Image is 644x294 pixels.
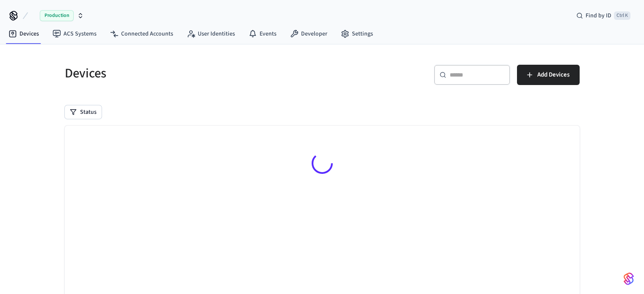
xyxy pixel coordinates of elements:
h5: Devices [65,65,317,82]
a: Connected Accounts [103,26,180,41]
span: Ctrl K [614,11,630,20]
a: Settings [334,26,380,41]
button: Status [65,105,102,119]
span: Add Devices [537,69,569,80]
a: ACS Systems [46,26,103,41]
div: Find by IDCtrl K [569,8,637,23]
a: Devices [2,26,46,41]
img: SeamLogoGradient.69752ec5.svg [624,272,634,286]
button: Add Devices [517,65,580,85]
span: Production [40,10,74,21]
span: Find by ID [586,11,611,20]
a: User Identities [180,26,242,41]
a: Events [242,26,283,41]
a: Developer [283,26,334,41]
